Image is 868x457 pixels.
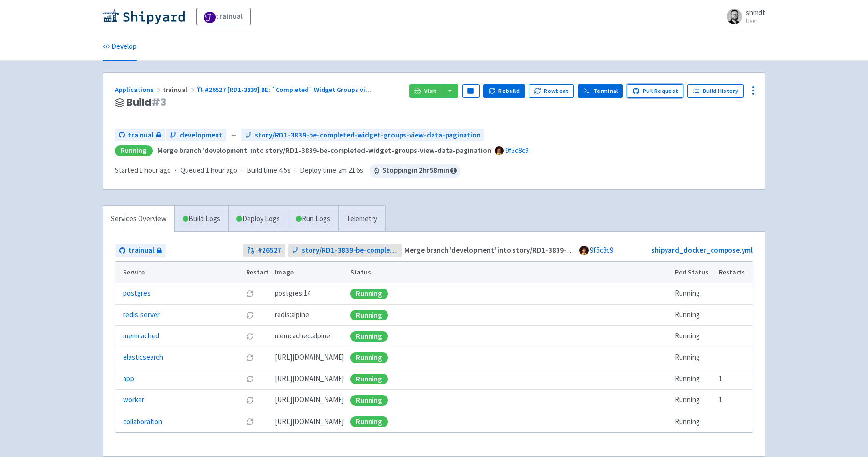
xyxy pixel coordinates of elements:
button: Restart pod [246,311,254,319]
a: #26527 [243,244,285,257]
time: 1 hour ago [139,166,171,175]
span: story/RD1-3839-be-completed-widget-groups-view-data-pagination [302,245,398,256]
a: Telemetry [338,206,385,232]
span: [DOMAIN_NAME][URL] [275,373,344,384]
span: # 3 [151,95,166,109]
span: shmdt [746,8,765,17]
a: development [166,129,226,142]
a: story/RD1-3839-be-completed-widget-groups-view-data-pagination [288,244,402,257]
button: Rebuild [483,84,525,98]
span: 2m 21.6s [338,165,363,176]
span: Visit [424,87,437,95]
span: Queued [180,166,237,175]
a: postgres [123,288,151,299]
button: Restart pod [246,333,254,340]
span: development [180,130,222,141]
a: Services Overview [103,206,174,232]
span: trainual [163,85,197,94]
td: Running [672,390,716,411]
td: Running [672,305,716,326]
span: ← [230,130,237,141]
a: 9f5c8c9 [590,245,613,255]
div: Running [350,352,388,363]
a: worker [123,395,144,406]
span: Build time [247,165,277,176]
span: story/RD1-3839-be-completed-widget-groups-view-data-pagination [255,130,480,141]
a: 9f5c8c9 [505,146,528,155]
div: Running [350,374,388,384]
time: 1 hour ago [206,166,237,175]
td: 1 [716,390,753,411]
a: #26527 [RD1-3839] BE: `Completed` Widget Groups vi... [197,85,372,94]
button: Restart pod [246,396,254,404]
a: elasticsearch [123,352,163,363]
td: Running [672,368,716,390]
small: User [746,18,765,24]
span: memcached:alpine [275,331,330,342]
th: Restarts [716,262,753,283]
strong: # 26527 [258,245,281,256]
span: Started [115,166,171,175]
a: Visit [409,84,442,98]
strong: Merge branch 'development' into story/RD1-3839-be-completed-widget-groups-view-data-pagination [404,245,738,255]
button: Restart pod [246,354,254,362]
span: Stopping in 2 hr 58 min [369,164,461,178]
a: shmdt User [721,9,765,24]
a: Terminal [578,84,623,98]
a: app [123,373,134,384]
a: Build Logs [175,206,228,232]
th: Image [272,262,347,283]
span: Build [126,97,166,108]
span: [DOMAIN_NAME][URL] [275,395,344,406]
span: trainual [128,130,154,141]
div: Running [350,395,388,406]
td: Running [672,411,716,432]
a: story/RD1-3839-be-completed-widget-groups-view-data-pagination [241,129,484,142]
a: shipyard_docker_compose.yml [651,245,753,255]
div: Running [350,331,388,342]
span: postgres:14 [275,288,310,299]
div: · · · [115,164,461,178]
div: Running [350,416,388,427]
a: Pull Request [627,84,683,98]
div: Running [350,310,388,320]
td: 1 [716,368,753,390]
button: Restart pod [246,418,254,426]
a: Build History [687,84,744,98]
a: trainual [115,129,165,142]
td: Running [672,326,716,347]
button: Restart pod [246,290,254,298]
th: Pod Status [672,262,716,283]
strong: Merge branch 'development' into story/RD1-3839-be-completed-widget-groups-view-data-pagination [157,146,491,155]
a: Applications [115,85,163,94]
span: redis:alpine [275,309,309,320]
a: memcached [123,331,159,342]
a: trainual [196,8,251,25]
span: [DOMAIN_NAME][URL] [275,352,344,363]
td: Running [672,283,716,305]
a: Develop [103,33,137,61]
span: trainual [128,245,154,256]
th: Restart [243,262,272,283]
button: Rowboat [529,84,574,98]
a: collaboration [123,416,162,427]
span: #26527 [RD1-3839] BE: `Completed` Widget Groups vi ... [205,85,371,94]
a: redis-server [123,309,160,320]
button: Pause [462,84,480,98]
a: Run Logs [288,206,338,232]
a: Deploy Logs [228,206,288,232]
th: Status [347,262,672,283]
a: trainual [115,244,166,257]
span: Deploy time [300,165,336,176]
td: Running [672,347,716,368]
button: Restart pod [246,375,254,383]
span: 4.5s [279,165,291,176]
th: Service [115,262,243,283]
div: Running [350,289,388,299]
div: Running [115,145,153,156]
img: Shipyard logo [103,9,185,24]
span: [DOMAIN_NAME][URL] [275,416,344,427]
